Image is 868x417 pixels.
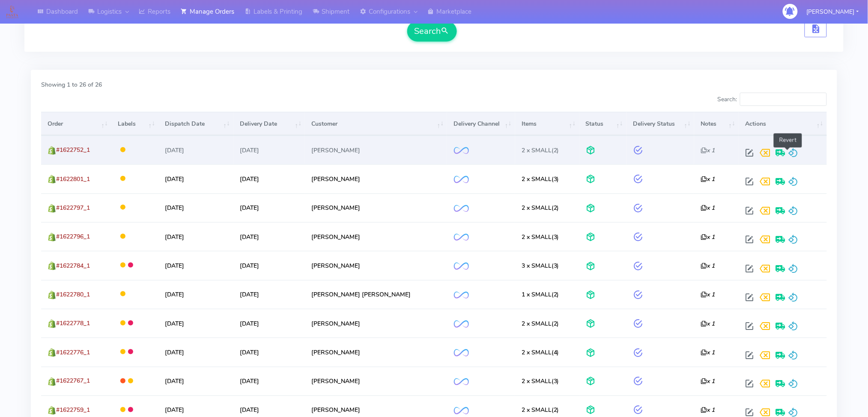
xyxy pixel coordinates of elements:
[454,147,469,154] img: OnFleet
[515,112,579,135] th: Items: activate to sort column ascending
[701,146,715,154] i: x 1
[701,233,715,241] i: x 1
[305,367,447,396] td: [PERSON_NAME]
[522,233,559,241] span: (3)
[158,112,233,135] th: Dispatch Date: activate to sort column ascending
[701,204,715,212] i: x 1
[233,280,305,309] td: [DATE]
[454,263,469,270] img: OnFleet
[158,338,233,366] td: [DATE]
[522,320,552,328] span: 2 x SMALL
[48,291,56,299] img: shopify.png
[454,407,469,414] img: OnFleet
[158,280,233,309] td: [DATE]
[48,233,56,242] img: shopify.png
[701,175,715,183] i: x 1
[739,112,827,135] th: Actions: activate to sort column ascending
[454,205,469,212] img: OnFleet
[701,290,715,299] i: x 1
[56,319,90,327] span: #1622778_1
[48,262,56,270] img: shopify.png
[56,377,90,385] span: #1622767_1
[233,309,305,338] td: [DATE]
[233,222,305,251] td: [DATE]
[158,367,233,396] td: [DATE]
[41,112,111,135] th: Order: activate to sort column ascending
[522,378,552,386] span: 2 x SMALL
[701,262,715,270] i: x 1
[454,176,469,183] img: OnFleet
[56,146,90,154] span: #1622752_1
[305,112,447,135] th: Customer: activate to sort column ascending
[48,406,56,415] img: shopify.png
[233,251,305,280] td: [DATE]
[522,320,559,328] span: (2)
[48,146,56,155] img: shopify.png
[48,320,56,328] img: shopify.png
[522,262,559,270] span: (3)
[522,262,552,270] span: 3 x SMALL
[522,348,559,357] span: (4)
[233,164,305,193] td: [DATE]
[522,233,552,241] span: 2 x SMALL
[48,348,56,357] img: shopify.png
[522,406,559,414] span: (2)
[522,290,552,299] span: 1 x SMALL
[800,3,865,21] button: [PERSON_NAME]
[48,378,56,386] img: shopify.png
[56,175,90,183] span: #1622801_1
[701,320,715,328] i: x 1
[158,222,233,251] td: [DATE]
[454,378,469,386] img: OnFleet
[56,406,90,414] span: #1622759_1
[305,222,447,251] td: [PERSON_NAME]
[454,292,469,299] img: OnFleet
[56,204,90,212] span: #1622797_1
[522,204,552,212] span: 2 x SMALL
[158,164,233,193] td: [DATE]
[158,193,233,222] td: [DATE]
[233,338,305,366] td: [DATE]
[579,112,626,135] th: Status: activate to sort column ascending
[56,290,90,299] span: #1622780_1
[56,348,90,357] span: #1622776_1
[522,175,552,183] span: 2 x SMALL
[522,175,559,183] span: (3)
[522,146,552,154] span: 2 x SMALL
[233,112,305,135] th: Delivery Date: activate to sort column ascending
[701,348,715,357] i: x 1
[305,136,447,164] td: [PERSON_NAME]
[305,251,447,280] td: [PERSON_NAME]
[447,112,515,135] th: Delivery Channel: activate to sort column ascending
[626,112,694,135] th: Delivery Status: activate to sort column ascending
[233,136,305,164] td: [DATE]
[522,290,559,299] span: (2)
[158,251,233,280] td: [DATE]
[305,193,447,222] td: [PERSON_NAME]
[305,309,447,338] td: [PERSON_NAME]
[522,204,559,212] span: (2)
[694,112,739,135] th: Notes: activate to sort column ascending
[41,80,102,89] label: Showing 1 to 26 of 26
[454,320,469,328] img: OnFleet
[305,164,447,193] td: [PERSON_NAME]
[56,233,90,241] span: #1622796_1
[740,93,827,106] input: Search:
[305,338,447,366] td: [PERSON_NAME]
[158,309,233,338] td: [DATE]
[48,204,56,213] img: shopify.png
[407,21,457,42] button: Search
[48,175,56,184] img: shopify.png
[305,280,447,309] td: [PERSON_NAME] [PERSON_NAME]
[111,112,158,135] th: Labels: activate to sort column ascending
[56,262,90,270] span: #1622784_1
[522,146,559,154] span: (2)
[158,136,233,164] td: [DATE]
[522,406,552,414] span: 2 x SMALL
[522,378,559,386] span: (3)
[233,193,305,222] td: [DATE]
[717,93,827,106] label: Search:
[701,378,715,386] i: x 1
[233,367,305,396] td: [DATE]
[522,348,552,357] span: 2 x SMALL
